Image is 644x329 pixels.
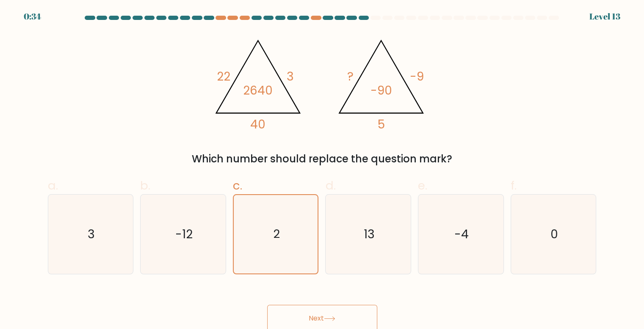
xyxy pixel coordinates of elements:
tspan: -90 [370,83,392,99]
span: a. [48,177,58,194]
text: 0 [550,226,558,243]
div: Level 13 [589,10,620,23]
tspan: 40 [250,116,265,133]
tspan: ? [347,68,354,85]
text: -12 [175,226,193,243]
text: -4 [454,226,469,243]
span: f. [511,177,517,194]
text: 13 [364,226,375,243]
span: c. [233,177,242,194]
span: e. [418,177,427,194]
span: b. [140,177,150,194]
tspan: 22 [217,68,230,85]
text: 3 [88,226,95,243]
tspan: -9 [410,68,424,85]
div: 0:34 [24,10,41,23]
tspan: 3 [287,68,294,85]
div: Which number should replace the question mark? [53,151,591,167]
tspan: 2640 [243,83,273,99]
text: 2 [273,226,280,243]
span: d. [325,177,335,194]
tspan: 5 [378,116,385,133]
